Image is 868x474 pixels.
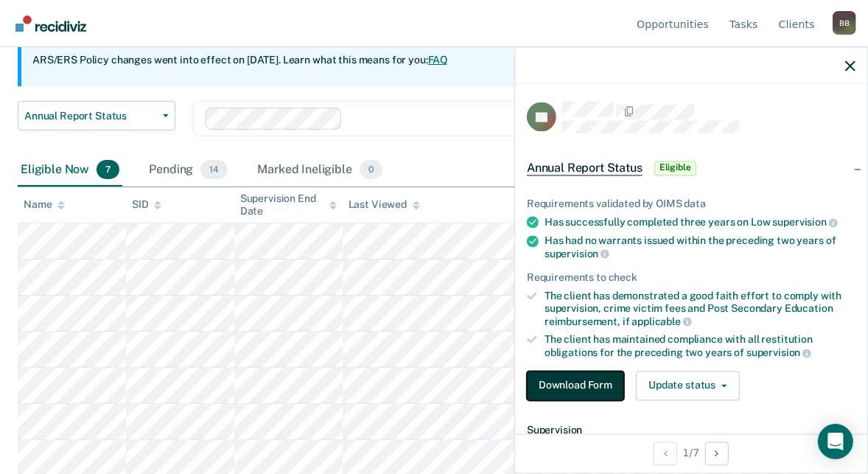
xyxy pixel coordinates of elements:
[527,371,624,400] button: Download Form
[24,110,157,122] span: Annual Report Status
[360,160,382,179] span: 0
[240,192,337,217] div: Supervision End Date
[254,154,385,187] div: Marked Ineligible
[545,235,855,260] div: Has had no warrants issued within the preceding two years of
[833,11,856,35] div: B B
[746,347,811,359] span: supervision
[527,161,643,175] span: Annual Report Status
[773,217,838,229] span: supervision
[24,198,65,211] div: Name
[833,11,856,35] button: Profile dropdown button
[32,53,448,68] p: ARS/ERS Policy changes went into effect on [DATE]. Learn what this means for you:
[636,371,740,400] button: Update status
[428,54,449,66] a: FAQ
[200,160,228,179] span: 14
[146,154,231,187] div: Pending
[705,442,729,465] button: Next Opportunity
[527,198,855,210] div: Requirements validated by OIMS data
[545,334,855,359] div: The client has maintained compliance with all restitution obligations for the preceding two years of
[527,272,855,285] div: Requirements to check
[515,433,867,473] div: 1 / 7
[15,15,86,32] img: Recidiviz
[654,161,696,175] span: Eligible
[97,160,119,179] span: 7
[18,154,122,187] div: Eligible Now
[545,248,609,259] span: supervision
[527,371,630,400] a: Navigate to form link
[818,424,853,459] div: Open Intercom Messenger
[632,316,692,327] span: applicable
[515,144,867,192] div: Annual Report StatusEligible
[349,198,420,211] div: Last Viewed
[527,424,855,436] dt: Supervision
[132,198,162,211] div: SID
[545,216,855,229] div: Has successfully completed three years on Low
[654,442,677,465] button: Previous Opportunity
[545,290,855,328] div: The client has demonstrated a good faith effort to comply with supervision, crime victim fees and...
